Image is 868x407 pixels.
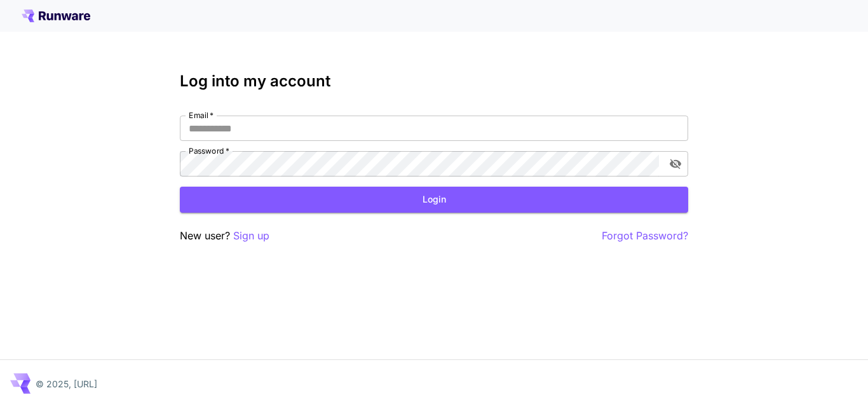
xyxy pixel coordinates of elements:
[180,187,688,213] button: Login
[36,377,97,390] p: © 2025, [URL]
[189,110,214,121] label: Email
[602,228,688,244] button: Forgot Password?
[180,72,688,90] h3: Log into my account
[189,145,229,156] label: Password
[180,228,269,244] p: New user?
[664,152,687,175] button: toggle password visibility
[233,228,269,244] button: Sign up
